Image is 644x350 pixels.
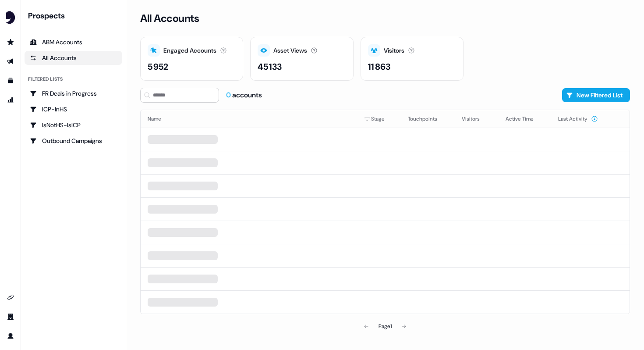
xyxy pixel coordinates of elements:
div: Stage [364,114,394,123]
button: Visitors [462,111,490,127]
button: Active Time [506,111,544,127]
span: 0 [226,90,232,100]
div: accounts [226,90,262,100]
div: 11 863 [368,60,390,73]
div: 45 133 [258,60,282,73]
a: Go to profile [4,329,18,343]
div: Outbound Campaigns [30,136,117,145]
div: FR Deals in Progress [30,89,117,98]
div: 5 952 [148,60,168,73]
a: Go to FR Deals in Progress [25,86,122,100]
a: All accounts [25,51,122,65]
div: ICP-InHS [30,105,117,114]
div: Page 1 [379,322,392,331]
div: ABM Accounts [30,38,117,46]
a: Go to Outbound Campaigns [25,134,122,148]
div: Visitors [384,46,404,55]
button: New Filtered List [562,88,630,102]
a: ABM Accounts [25,35,122,49]
a: Go to prospects [4,35,18,49]
a: Go to IsNotHS-IsICP [25,118,122,132]
div: Filtered lists [28,75,63,83]
div: Prospects [28,11,122,21]
a: Go to integrations [4,290,18,304]
button: Last Activity [558,111,598,127]
a: Go to templates [4,74,18,88]
a: Go to ICP-InHS [25,102,122,116]
a: Go to outbound experience [4,54,18,68]
div: All Accounts [30,54,117,62]
h3: All Accounts [140,12,199,25]
a: Go to attribution [4,93,18,107]
button: Touchpoints [408,111,448,127]
a: Go to team [4,310,18,324]
div: Asset Views [273,46,307,55]
th: Name [141,110,357,128]
div: Engaged Accounts [163,46,216,55]
div: IsNotHS-IsICP [30,121,117,129]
